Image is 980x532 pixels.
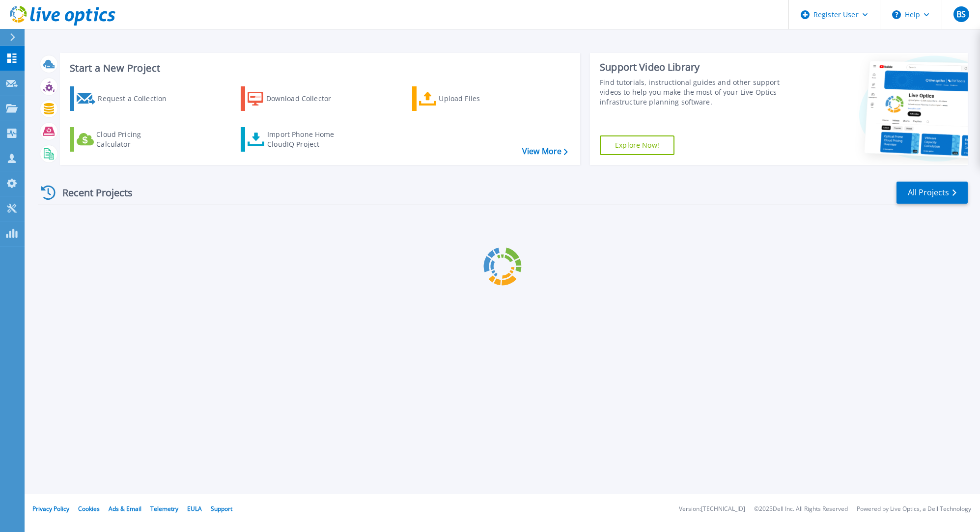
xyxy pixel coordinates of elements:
div: Upload Files [439,89,517,108]
div: Download Collector [266,89,345,108]
a: Cloud Pricing Calculator [70,127,179,152]
a: EULA [187,505,202,513]
a: Explore Now! [600,135,674,155]
a: Ads & Email [109,505,141,513]
li: Powered by Live Optics, a Dell Technology [857,506,971,512]
a: Upload Files [412,86,522,111]
div: Support Video Library [600,61,793,74]
a: Cookies [78,505,100,513]
span: BS [956,10,966,18]
div: Find tutorials, instructional guides and other support videos to help you make the most of your L... [600,78,793,107]
div: Import Phone Home CloudIQ Project [267,130,344,149]
a: Privacy Policy [32,505,69,513]
div: Request a Collection [98,89,176,108]
a: Request a Collection [70,86,179,111]
div: Recent Projects [38,181,146,205]
a: Download Collector [241,86,350,111]
div: Cloud Pricing Calculator [96,130,175,149]
h3: Start a New Project [70,63,567,74]
li: © 2025 Dell Inc. All Rights Reserved [754,506,848,512]
a: All Projects [896,182,968,204]
a: Support [211,505,232,513]
a: Telemetry [150,505,178,513]
a: View More [522,147,568,156]
li: Version: [TECHNICAL_ID] [679,506,745,512]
